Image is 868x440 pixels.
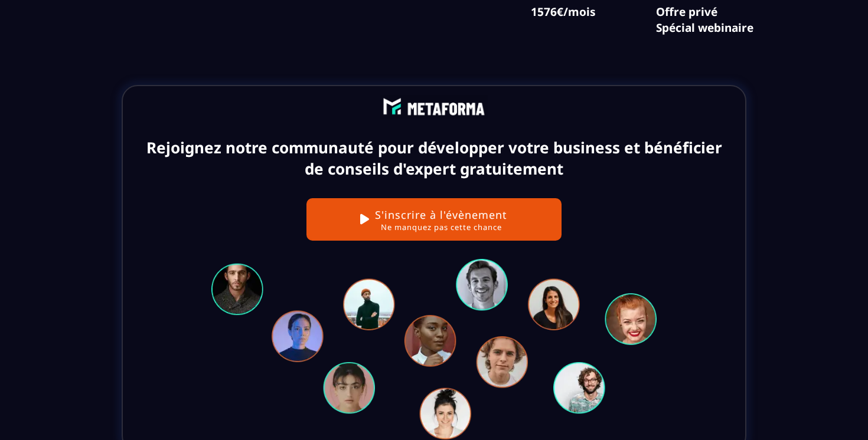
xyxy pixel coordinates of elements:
[137,134,731,182] text: Rejoignez notre communauté pour développer votre business et bénéficier de conseils d'expert grat...
[380,95,487,119] img: abe9e435164421cb06e33ef15842a39e_e5ef653356713f0d7dd3797ab850248d_Capture_d%E2%80%99e%CC%81cran_2...
[306,198,562,241] button: S'inscrire à l'évènementNe manquez pas cette chance
[211,259,657,439] img: 40aa3b5442d1b7518961642145402113_bg-people.png
[525,1,648,23] text: 1576€/mois
[656,1,794,39] text: Offre privé Spécial webinaire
